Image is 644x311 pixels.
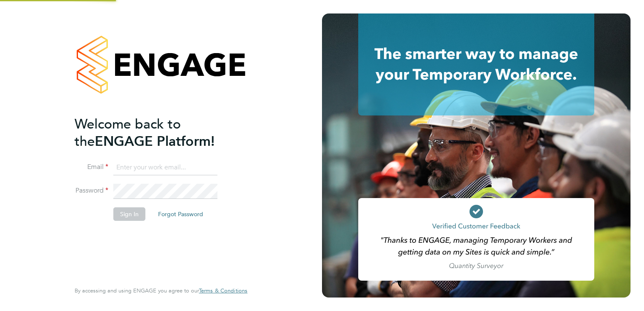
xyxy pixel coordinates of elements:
input: Enter your work email... [113,160,217,175]
a: Terms & Conditions [199,287,247,294]
span: Welcome back to the [75,116,181,150]
button: Forgot Password [151,207,210,221]
label: Email [75,163,108,172]
h2: ENGAGE Platform! [75,115,239,150]
label: Password [75,186,108,195]
button: Sign In [113,207,145,221]
span: By accessing and using ENGAGE you agree to our [75,287,247,294]
span: Terms & Conditions [199,287,247,294]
